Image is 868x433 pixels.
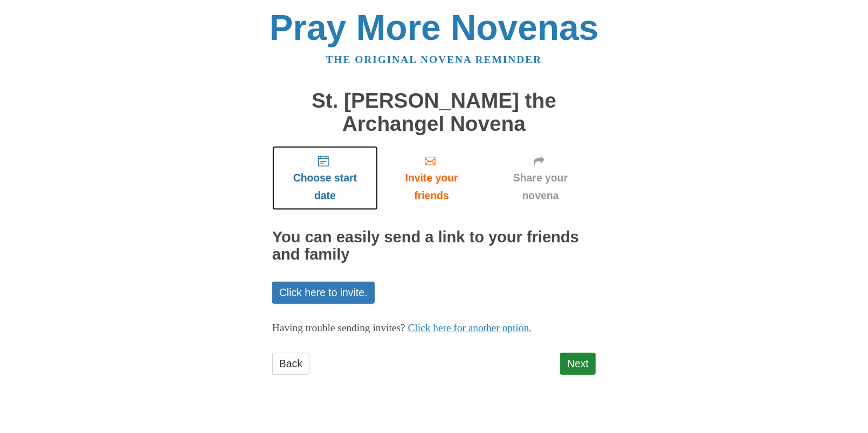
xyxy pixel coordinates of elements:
span: Choose start date [283,169,367,205]
a: The original novena reminder [326,54,542,65]
a: Click here to invite. [272,282,375,304]
span: Invite your friends [389,169,474,205]
span: Share your novena [496,169,585,205]
a: Choose start date [272,146,378,210]
a: Back [272,353,309,375]
h1: St. [PERSON_NAME] the Archangel Novena [272,89,596,135]
span: Having trouble sending invites? [272,322,405,333]
a: Next [560,353,596,375]
h2: You can easily send a link to your friends and family [272,229,596,263]
a: Share your novena [485,146,596,210]
a: Pray More Novenas [270,8,599,47]
a: Click here for another option. [408,322,532,333]
a: Invite your friends [378,146,485,210]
